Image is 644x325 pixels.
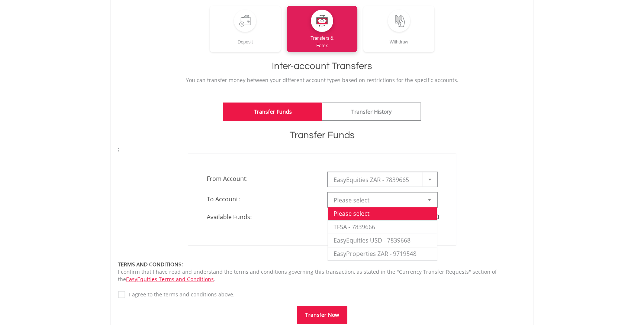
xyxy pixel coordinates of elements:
[363,6,434,52] a: Withdraw
[118,261,526,268] div: TERMS AND CONDITIONS:
[328,220,437,234] li: TFSA - 7839666
[125,291,235,298] label: I agree to the terms and conditions above.
[118,261,526,283] div: I confirm that I have read and understand the terms and conditions governing this transaction, as...
[297,306,347,324] button: Transfer Now
[201,192,322,206] span: To Account:
[201,213,322,221] span: Available Funds:
[328,234,437,247] li: EasyEquities USD - 7839668
[210,6,281,52] a: Deposit
[118,59,526,73] h1: Inter-account Transfers
[328,207,437,220] li: Please select
[223,103,322,121] a: Transfer Funds
[118,77,526,84] p: You can transfer money between your different account types based on restrictions for the specifi...
[118,146,526,324] form: ;
[126,276,214,283] a: EasyEquities Terms and Conditions
[322,103,421,121] a: Transfer History
[118,129,526,142] h1: Transfer Funds
[287,32,358,49] div: Transfers & Forex
[334,193,420,208] span: Please select
[334,172,420,187] span: EasyEquities ZAR - 7839665
[363,32,434,46] div: Withdraw
[201,172,322,185] span: From Account:
[287,6,358,52] a: Transfers &Forex
[210,32,281,46] div: Deposit
[328,247,437,260] li: EasyProperties ZAR - 9719548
